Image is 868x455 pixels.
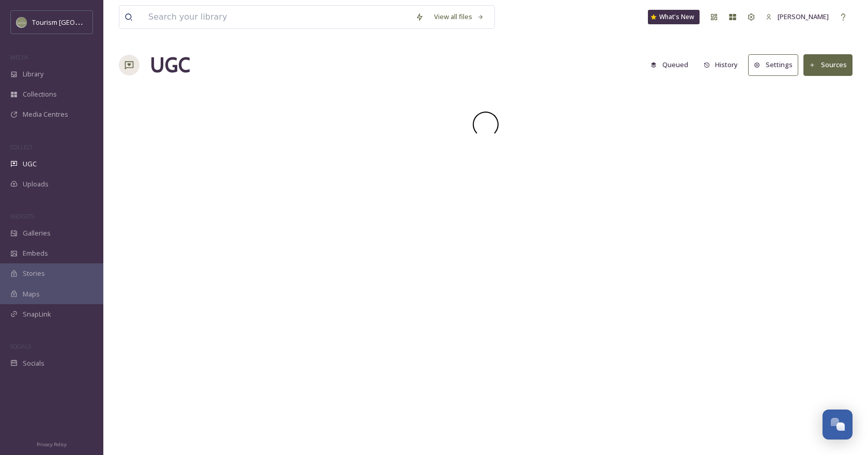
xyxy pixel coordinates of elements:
[645,55,693,75] button: Queued
[23,159,37,169] span: UGC
[10,143,33,151] span: COLLECT
[143,6,410,28] input: Search your library
[823,410,853,440] button: Open Chat
[23,269,45,278] span: Stories
[23,248,48,258] span: Embeds
[37,437,67,450] a: Privacy Policy
[23,228,51,238] span: Galleries
[150,50,190,81] a: UGC
[748,54,798,75] button: Settings
[429,7,489,27] a: View all files
[748,54,803,75] a: Settings
[32,17,125,27] span: Tourism [GEOGRAPHIC_DATA]
[10,53,28,61] span: MEDIA
[37,441,67,448] span: Privacy Policy
[10,342,31,350] span: SOCIALS
[761,7,834,27] a: [PERSON_NAME]
[648,10,700,24] a: What's New
[699,55,743,75] button: History
[23,69,43,79] span: Library
[23,289,40,299] span: Maps
[23,179,49,189] span: Uploads
[699,55,749,75] a: History
[23,358,44,368] span: Socials
[645,55,699,75] a: Queued
[10,212,34,220] span: WIDGETS
[803,54,853,75] button: Sources
[23,309,51,319] span: SnapLink
[23,109,68,119] span: Media Centres
[23,89,57,99] span: Collections
[17,17,27,27] img: Abbotsford_Snapsea.png
[778,12,829,21] span: [PERSON_NAME]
